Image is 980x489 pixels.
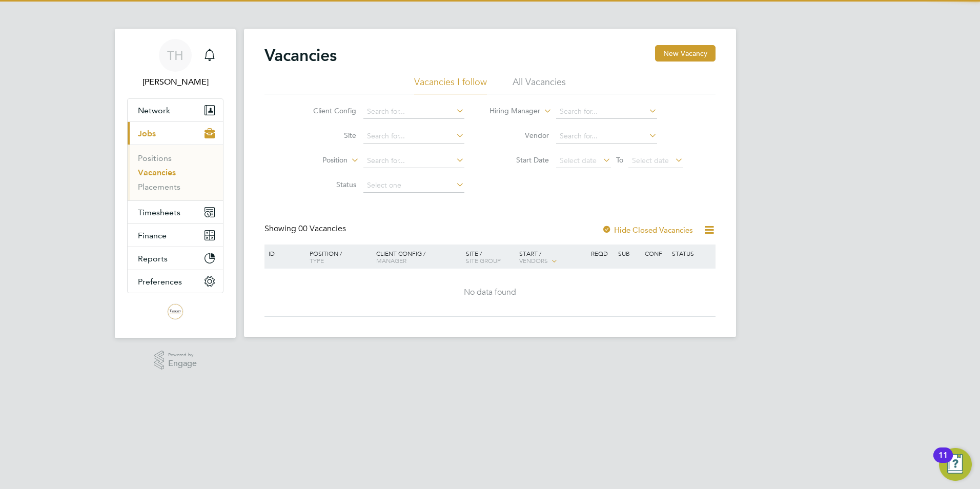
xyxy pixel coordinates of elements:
span: Finance [138,231,167,240]
div: Jobs [128,145,223,200]
label: Client Config [297,106,356,115]
a: Go to home page [127,303,223,320]
a: Vacancies [138,168,176,177]
button: Jobs [128,122,223,145]
img: trevettgroup-logo-retina.png [167,303,183,320]
span: Site Group [466,256,501,264]
input: Search for... [556,129,657,144]
label: Hiring Manager [481,106,540,116]
span: Network [138,106,170,115]
input: Search for... [363,129,464,144]
a: Powered byEngage [154,351,197,370]
button: Network [128,99,223,121]
li: All Vacancies [513,76,566,94]
span: Select date [560,156,597,165]
div: No data found [266,287,714,298]
li: Vacancies I follow [414,76,487,94]
div: Site / [463,244,517,269]
a: Positions [138,153,172,163]
div: ID [266,244,302,262]
a: TH[PERSON_NAME] [127,39,223,88]
button: Open Resource Center, 11 new notifications [939,448,972,481]
span: Tommy Hunt [127,76,223,88]
span: Vendors [519,256,548,264]
label: Start Date [490,155,549,165]
span: Type [310,256,324,264]
input: Search for... [556,105,657,119]
label: Hide Closed Vacancies [602,225,693,235]
div: Position / [302,244,374,269]
nav: Main navigation [115,29,236,338]
span: TH [167,49,183,62]
button: Timesheets [128,201,223,223]
div: Conf [642,244,669,262]
div: Start / [517,244,588,270]
span: To [613,153,626,167]
input: Search for... [363,154,464,168]
div: Sub [616,244,642,262]
a: Placements [138,182,180,192]
button: Preferences [128,270,223,293]
span: Select date [632,156,669,165]
label: Position [289,155,348,166]
span: Preferences [138,277,182,287]
button: Finance [128,224,223,247]
span: Manager [376,256,406,264]
h2: Vacancies [264,45,337,66]
div: Client Config / [374,244,463,269]
button: Reports [128,247,223,270]
button: New Vacancy [655,45,716,62]
div: Reqd [588,244,615,262]
span: 00 Vacancies [298,223,346,234]
label: Site [297,131,356,140]
span: Reports [138,254,168,263]
span: Timesheets [138,208,180,217]
span: Jobs [138,129,156,138]
label: Status [297,180,356,189]
div: 11 [938,455,948,468]
div: Showing [264,223,348,234]
div: Status [669,244,714,262]
span: Engage [168,359,197,368]
input: Search for... [363,105,464,119]
label: Vendor [490,131,549,140]
input: Select one [363,178,464,193]
span: Powered by [168,351,197,359]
